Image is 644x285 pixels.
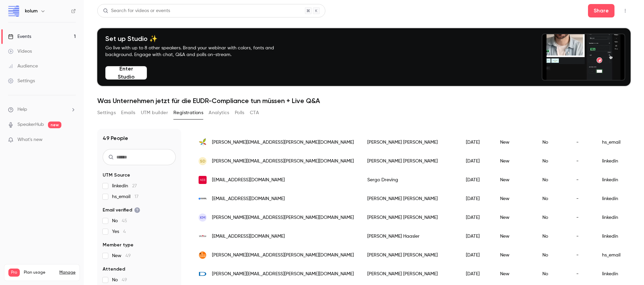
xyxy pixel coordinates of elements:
button: Enter Studio [105,66,147,80]
button: Registrations [173,107,203,118]
div: New [493,133,536,152]
div: linkedin [595,208,634,227]
span: hs_email [112,193,139,200]
button: Settings [97,107,116,118]
span: Member type [103,242,133,248]
img: ifm.com [199,251,207,259]
span: Email verified [103,207,140,213]
div: - [570,208,595,227]
div: [DATE] [459,133,493,152]
div: [DATE] [459,227,493,246]
span: UTM Source [103,172,130,179]
div: [PERSON_NAME] [PERSON_NAME] [361,246,459,265]
img: traumgarten.de [199,138,207,146]
div: - [570,265,595,283]
p: Go live with up to 8 other speakers. Brand your webinar with colors, fonts and background. Engage... [105,45,290,58]
div: No [536,265,570,283]
h6: kolum [25,8,38,14]
div: linkedin [595,189,634,208]
div: New [493,208,536,227]
img: aeb.com [199,176,207,184]
span: 17 [135,194,139,199]
span: Plan usage [24,270,55,275]
div: [DATE] [459,265,493,283]
img: kolum [8,6,19,16]
div: linkedin [595,265,634,283]
span: Attended [103,266,125,273]
div: New [493,246,536,265]
div: [DATE] [459,246,493,265]
button: Emails [121,107,135,118]
div: - [570,189,595,208]
img: take-e-way.de [199,232,207,240]
span: [EMAIL_ADDRESS][DOMAIN_NAME] [212,195,285,202]
div: No [536,208,570,227]
span: SD [200,158,206,164]
div: Videos [8,48,32,55]
span: [EMAIL_ADDRESS][DOMAIN_NAME] [212,177,285,184]
span: New [112,252,131,259]
span: KM [200,215,206,221]
div: linkedin [595,227,634,246]
div: linkedin [595,152,634,171]
div: [PERSON_NAME] [PERSON_NAME] [361,152,459,171]
span: [EMAIL_ADDRESS][DOMAIN_NAME] [212,233,285,240]
div: - [570,133,595,152]
img: dentaurum.de [199,270,207,278]
button: UTM builder [141,107,168,118]
div: New [493,152,536,171]
span: 4 [123,229,126,234]
span: [PERSON_NAME][EMAIL_ADDRESS][PERSON_NAME][DOMAIN_NAME] [212,214,354,221]
div: No [536,246,570,265]
div: [DATE] [459,152,493,171]
div: [DATE] [459,208,493,227]
div: Sergo Dreving [361,171,459,189]
div: hs_email [595,133,634,152]
h1: 49 People [103,134,128,142]
button: Share [588,4,614,17]
div: [DATE] [459,189,493,208]
div: [DATE] [459,171,493,189]
span: new [48,122,61,128]
span: Yes [112,228,126,235]
div: - [570,246,595,265]
div: [PERSON_NAME] [PERSON_NAME] [361,265,459,283]
div: Search for videos or events [103,7,170,14]
div: Events [8,33,31,40]
div: - [570,171,595,189]
div: Settings [8,78,35,84]
a: Manage [59,270,75,275]
span: linkedin [112,183,137,189]
h4: Set up Studio ✨ [105,35,290,43]
li: help-dropdown-opener [8,106,76,113]
button: Analytics [209,107,229,118]
span: Help [17,106,27,113]
div: No [536,133,570,152]
div: - [570,152,595,171]
a: SpeakerHub [17,121,44,128]
img: customs-consulting.at [199,195,207,203]
div: New [493,171,536,189]
div: [PERSON_NAME] [PERSON_NAME] [361,133,459,152]
span: [PERSON_NAME][EMAIL_ADDRESS][PERSON_NAME][DOMAIN_NAME] [212,158,354,165]
span: 49 [122,278,127,282]
div: No [536,171,570,189]
span: [PERSON_NAME][EMAIL_ADDRESS][PERSON_NAME][DOMAIN_NAME] [212,271,354,278]
span: No [112,277,127,283]
span: 45 [122,219,127,223]
span: 49 [125,253,131,258]
button: CTA [250,107,259,118]
div: [PERSON_NAME] [PERSON_NAME] [361,189,459,208]
div: [PERSON_NAME] [PERSON_NAME] [361,208,459,227]
iframe: Noticeable Trigger [68,137,76,143]
button: Polls [235,107,245,118]
h1: Was Unternehmen jetzt für die EUDR-Compliance tun müssen + Live Q&A [97,97,631,105]
div: [PERSON_NAME] Haasler [361,227,459,246]
div: No [536,227,570,246]
div: New [493,265,536,283]
div: hs_email [595,246,634,265]
div: New [493,189,536,208]
div: New [493,227,536,246]
div: - [570,227,595,246]
span: [PERSON_NAME][EMAIL_ADDRESS][PERSON_NAME][DOMAIN_NAME] [212,252,354,259]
